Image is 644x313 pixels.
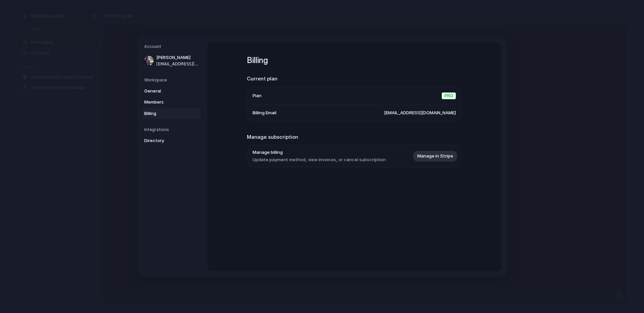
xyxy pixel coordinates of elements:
span: [PERSON_NAME] [156,54,199,61]
h2: Manage subscription [247,133,462,141]
h5: Account [144,44,201,50]
a: [PERSON_NAME][EMAIL_ADDRESS][DOMAIN_NAME] [142,52,201,69]
span: Update payment method, view invoices, or cancel subscription [253,156,386,163]
span: Directory [144,137,187,144]
span: Manage in Stripe [417,152,453,159]
a: Members [142,97,201,108]
h5: Workspace [144,77,201,83]
h2: Current plan [247,75,462,83]
span: Billing [144,110,187,117]
h1: Billing [247,54,462,66]
span: Pro [442,92,456,99]
span: [EMAIL_ADDRESS][DOMAIN_NAME] [384,109,456,116]
a: Billing [142,108,201,119]
span: Manage billing [253,149,386,156]
button: Manage in Stripe [413,150,457,161]
span: Billing Email [253,109,276,116]
a: General [142,85,201,96]
h5: Integrations [144,127,201,133]
span: [EMAIL_ADDRESS][DOMAIN_NAME] [156,61,199,67]
span: Plan [253,92,262,99]
a: Directory [142,135,201,146]
span: General [144,87,187,94]
span: Members [144,99,187,106]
